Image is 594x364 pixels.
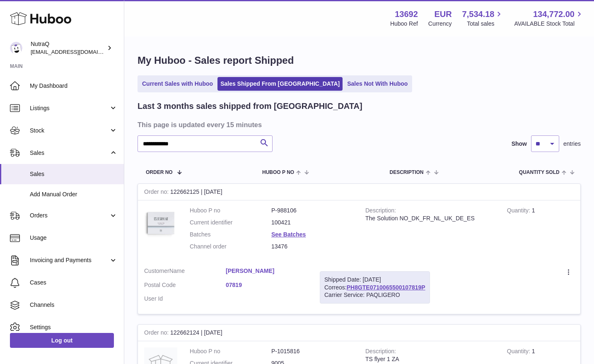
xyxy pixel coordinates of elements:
dt: User Id [144,295,226,303]
span: entries [563,140,581,148]
span: Total sales [467,20,504,28]
div: Carrier Service: PAQLIGERO [324,291,425,299]
a: Sales Shipped From [GEOGRAPHIC_DATA] [217,77,343,91]
span: Listings [30,104,109,112]
strong: 13692 [395,9,418,20]
a: 134,772.00 AVAILABLE Stock Total [514,9,584,28]
strong: EUR [434,9,452,20]
dd: P-988106 [271,207,353,215]
strong: Quantity [507,348,532,357]
label: Show [512,140,527,148]
span: AVAILABLE Stock Total [514,20,584,28]
dt: Name [144,267,226,277]
div: Huboo Ref [390,20,418,28]
a: Current Sales with Huboo [139,77,216,91]
dd: 100421 [271,219,353,227]
a: Sales Not With Huboo [344,77,410,91]
div: 122662124 | [DATE] [138,325,580,341]
span: Sales [30,149,109,157]
h1: My Huboo - Sales report Shipped [138,54,581,67]
td: 1 [501,200,580,261]
span: Quantity Sold [519,170,560,175]
strong: Description [365,348,396,357]
span: Sales [30,170,118,178]
div: NutraQ [31,40,105,56]
span: Huboo P no [262,170,294,175]
strong: Description [365,207,396,216]
span: Usage [30,234,118,242]
span: Customer [144,268,169,274]
span: Stock [30,127,109,135]
span: Description [389,170,423,175]
a: PH8GTE0710065500107819P [347,284,425,291]
strong: Quantity [507,207,532,216]
dt: Channel order [190,243,271,251]
dt: Current identifier [190,219,271,227]
a: 07819 [226,281,307,289]
span: Add Manual Order [30,190,118,198]
img: 136921728478892.jpg [144,207,177,240]
img: log@nutraq.com [10,42,22,54]
dt: Huboo P no [190,347,271,355]
span: 134,772.00 [533,9,575,20]
dd: 13476 [271,243,353,251]
dt: Batches [190,231,271,239]
a: Log out [10,333,114,348]
strong: Order no [144,329,170,338]
span: My Dashboard [30,82,118,90]
div: Currency [428,20,452,28]
span: Orders [30,212,109,219]
span: Cases [30,279,118,287]
span: Invoicing and Payments [30,256,109,264]
span: Order No [146,170,173,175]
span: Channels [30,301,118,309]
div: 122662125 | [DATE] [138,184,580,200]
div: Shipped Date: [DATE] [324,276,425,284]
a: See Batches [271,231,306,238]
span: [EMAIL_ADDRESS][DOMAIN_NAME] [31,48,122,55]
dd: P-1015816 [271,347,353,355]
span: 7,534.18 [462,9,495,20]
a: [PERSON_NAME] [226,267,307,275]
div: Correos: [320,271,430,304]
div: The Solution NO_DK_FR_NL_UK_DE_ES [365,215,495,222]
a: 7,534.18 Total sales [462,9,504,28]
strong: Order no [144,188,170,197]
div: TS flyer 1 ZA [365,355,495,363]
h3: This page is updated every 15 minutes [138,120,579,129]
dt: Huboo P no [190,207,271,215]
dt: Postal Code [144,281,226,291]
span: Settings [30,323,118,331]
h2: Last 3 months sales shipped from [GEOGRAPHIC_DATA] [138,101,362,112]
